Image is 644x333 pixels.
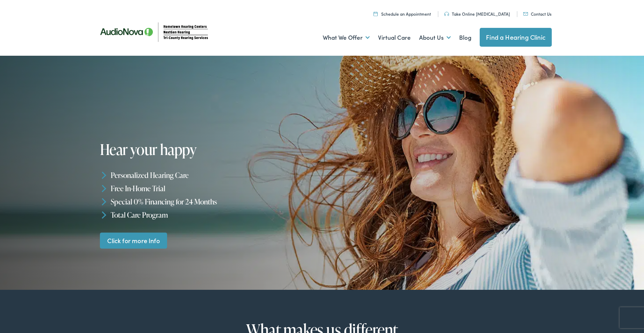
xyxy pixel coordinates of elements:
[523,12,528,16] img: utility icon
[444,11,510,17] a: Take Online [MEDICAL_DATA]
[100,195,325,208] li: Special 0% Financing for 24 Months
[100,208,325,221] li: Total Care Program
[100,169,325,182] li: Personalized Hearing Care
[323,25,370,51] a: What We Offer
[100,182,325,195] li: Free In-Home Trial
[523,11,551,17] a: Contact Us
[374,11,431,17] a: Schedule an Appointment
[419,25,451,51] a: About Us
[480,28,552,47] a: Find a Hearing Clinic
[100,141,312,157] h1: Hear your happy
[100,232,167,249] a: Click for more Info
[444,12,449,16] img: utility icon
[374,11,378,16] img: utility icon
[378,25,411,51] a: Virtual Care
[459,25,471,51] a: Blog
